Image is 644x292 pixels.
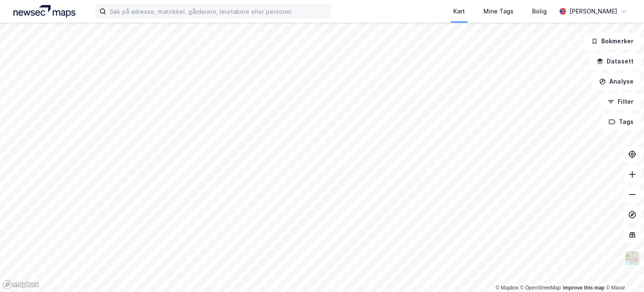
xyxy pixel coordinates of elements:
iframe: Chat Widget [602,252,644,292]
div: Kart [453,6,465,16]
a: OpenStreetMap [520,285,561,291]
div: Mine Tags [483,6,514,16]
a: Mapbox [496,285,519,291]
div: [PERSON_NAME] [569,6,617,16]
div: Kontrollprogram for chat [602,252,644,292]
img: Z [624,250,640,266]
button: Analyse [592,73,641,90]
a: Improve this map [563,285,605,291]
a: Mapbox homepage [3,280,39,289]
input: Søk på adresse, matrikkel, gårdeiere, leietakere eller personer [106,5,330,18]
button: Filter [600,93,641,110]
button: Bokmerker [584,33,641,50]
button: Datasett [589,53,641,70]
button: Tags [602,113,641,130]
div: Bolig [532,6,547,16]
img: logo.a4113a55bc3d86da70a041830d287a7e.svg [13,5,75,18]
